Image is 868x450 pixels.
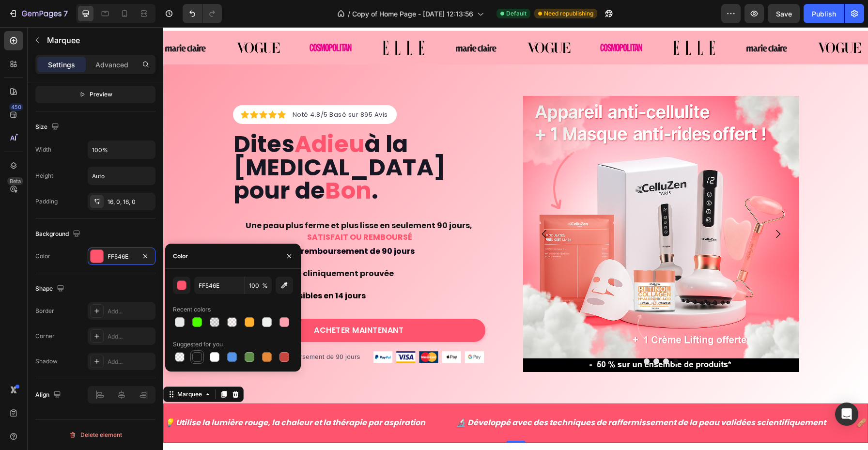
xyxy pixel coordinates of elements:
span: Default [506,9,527,18]
input: Auto [88,141,155,158]
p: Marquee [47,34,152,46]
button: Dot [490,331,496,337]
button: Dot [500,331,506,337]
div: Recent colors [173,305,211,314]
div: Delete element [69,429,122,441]
button: Carousel Back Arrow [368,193,395,220]
p: 🔬 Développé avec des techniques de raffermissement de la peau validées scientifiquement [293,389,663,403]
div: Shadow [35,357,58,366]
div: Rich Text Editor. Editing area: main [292,388,664,404]
div: Open Intercom Messenger [835,403,858,426]
div: Add... [108,357,153,366]
button: Dot [480,331,486,337]
div: 16, 0, 16, 0 [108,198,153,206]
span: % [262,281,268,290]
button: Publish [804,4,844,23]
div: Padding [35,197,58,206]
div: Add... [108,307,153,316]
div: Shape [35,282,66,295]
div: Undo/Redo [183,4,222,23]
div: FF546E [108,252,136,261]
div: Width [35,145,51,154]
div: Size [35,121,61,134]
p: Settings [48,60,75,70]
button: Delete element [35,427,155,443]
div: Suggested for you [173,340,223,349]
button: Dot [510,331,515,337]
div: Beta [7,177,23,185]
input: Auto [88,167,155,185]
p: Advanced [95,60,128,70]
button: 7 [4,4,72,23]
button: Save [768,4,800,23]
input: Eg: FFFFFF [194,277,245,294]
img: gempages_582647538708906969-4a0fbae0-019b-4d93-a556-1cdeda82494d.png [360,69,636,345]
p: 💡 Utilise la lumière rouge, la chaleur et la thérapie par aspiration [1,389,262,403]
div: Publish [812,9,836,19]
div: Corner [35,332,55,341]
span: Need republishing [544,9,593,18]
span: Preview [90,90,112,99]
div: Align [35,388,63,402]
div: Marquee [12,363,41,372]
div: Border [35,307,54,315]
button: Carousel Next Arrow [601,193,628,220]
span: Save [776,10,792,18]
div: Rich Text Editor. Editing area: main [0,388,263,404]
span: / [348,9,350,19]
div: Color [35,252,50,261]
p: 7 [63,8,68,19]
div: Height [35,171,53,180]
span: Copy of Home Page - [DATE] 12:13:56 [352,9,473,19]
div: 450 [9,103,23,111]
button: Preview [35,86,155,103]
div: Color [173,252,188,261]
div: Background [35,228,82,241]
img: 495611768014373769-47762bdc-c92b-46d1-973d-50401e2847fe.png [210,324,321,336]
iframe: Design area [163,27,868,450]
div: Add... [108,332,153,341]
